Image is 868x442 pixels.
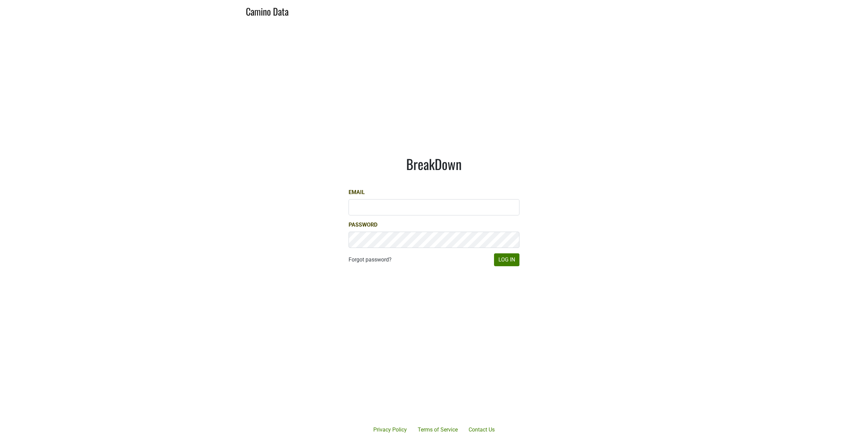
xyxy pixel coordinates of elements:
[494,253,519,266] button: Log In
[349,221,377,229] label: Password
[246,3,289,19] a: Camino Data
[349,188,365,196] label: Email
[349,156,519,172] h1: BreakDown
[463,423,500,437] a: Contact Us
[412,423,463,437] a: Terms of Service
[368,423,412,437] a: Privacy Policy
[349,256,392,264] a: Forgot password?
